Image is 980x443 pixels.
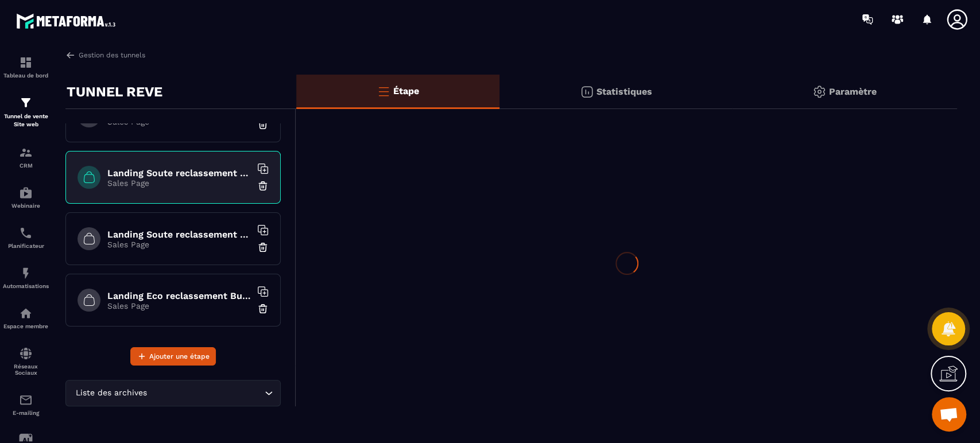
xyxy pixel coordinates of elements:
img: arrow [65,50,76,60]
p: CRM [3,162,49,169]
img: social-network [19,347,33,360]
p: Automatisations [3,283,49,289]
a: formationformationTableau de bord [3,47,49,87]
input: Search for option [149,387,262,399]
p: Statistiques [596,86,652,97]
img: formation [19,56,33,69]
p: TUNNEL REVE [67,80,162,103]
p: Sales Page [107,178,251,188]
p: Étape [393,86,419,96]
img: scheduler [19,226,33,240]
button: Ajouter une étape [130,347,216,366]
img: trash [257,180,269,192]
p: Sales Page [107,301,251,310]
a: automationsautomationsEspace membre [3,298,49,338]
a: Gestion des tunnels [65,50,145,60]
h6: Landing Soute reclassement Eco paiement [107,168,251,178]
a: emailemailE-mailing [3,384,49,425]
img: formation [19,96,33,110]
img: trash [257,303,269,314]
a: formationformationCRM [3,137,49,177]
img: formation [19,146,33,160]
p: Paramètre [829,86,877,97]
span: Ajouter une étape [149,351,210,362]
img: trash [257,242,269,253]
img: stats.20deebd0.svg [580,85,594,99]
a: social-networksocial-networkRéseaux Sociaux [3,338,49,384]
p: Espace membre [3,323,49,329]
a: schedulerschedulerPlanificateur [3,217,49,258]
p: Sales Page [107,240,251,249]
p: Webinaire [3,203,49,209]
div: Search for option [65,380,281,406]
h6: Landing Soute reclassement Business paiement [107,229,251,240]
span: Liste des archives [73,387,149,399]
a: automationsautomationsAutomatisations [3,258,49,298]
img: automations [19,186,33,200]
p: E-mailing [3,410,49,416]
img: email [19,393,33,407]
p: Tableau de bord [3,72,49,79]
p: Sales Page [107,117,251,126]
img: automations [19,266,33,280]
img: logo [16,10,119,32]
p: Planificateur [3,243,49,249]
h6: Landing Eco reclassement Business paiement [107,290,251,301]
img: setting-gr.5f69749f.svg [812,85,826,99]
div: Ouvrir le chat [932,397,966,432]
img: bars-o.4a397970.svg [377,84,390,98]
p: Tunnel de vente Site web [3,112,49,129]
img: trash [257,119,269,130]
p: Réseaux Sociaux [3,363,49,376]
img: automations [19,306,33,320]
a: automationsautomationsWebinaire [3,177,49,217]
a: formationformationTunnel de vente Site web [3,87,49,137]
